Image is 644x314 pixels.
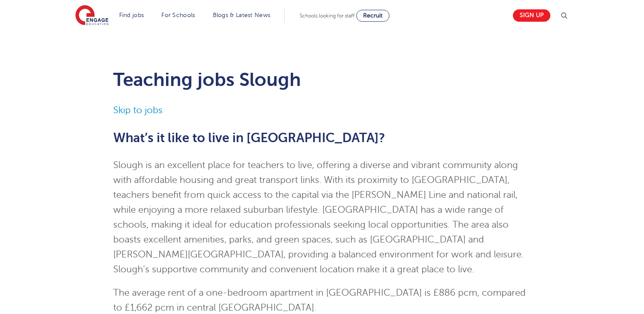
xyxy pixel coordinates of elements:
[113,105,163,115] a: Skip to jobs
[356,10,389,22] a: Recruit
[75,5,109,26] img: Engage Education
[113,69,531,90] h1: Teaching jobs Slough
[213,12,271,18] a: Blogs & Latest News
[300,13,355,19] span: Schools looking for staff
[161,12,195,18] a: For Schools
[113,288,526,313] span: The average rent of a one-bedroom apartment in [GEOGRAPHIC_DATA] is £886 pcm, compared to £1,662 ...
[119,12,144,18] a: Find jobs
[113,131,385,145] span: What’s it like to live in [GEOGRAPHIC_DATA]?
[363,12,383,19] span: Recruit
[513,9,550,22] a: Sign up
[113,158,531,277] p: Slough is an excellent place for teachers to live, offering a diverse and vibrant community along...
